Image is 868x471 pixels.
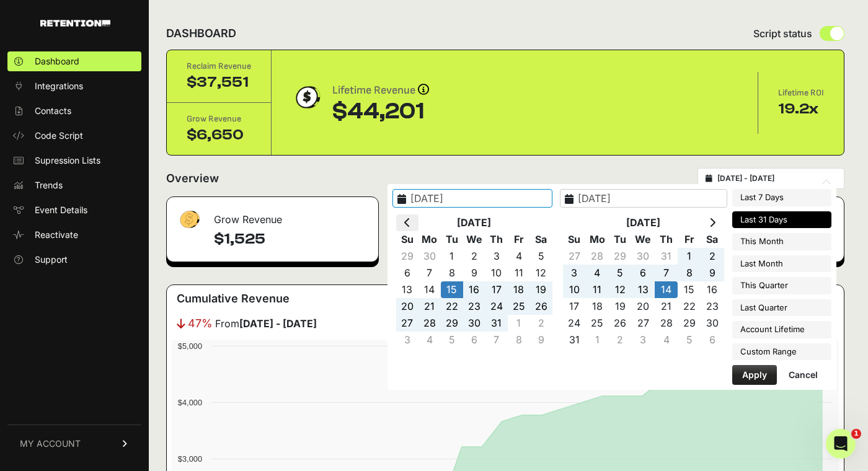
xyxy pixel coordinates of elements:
[753,26,812,41] span: Script status
[178,454,202,464] text: $3,000
[485,265,508,281] td: 10
[441,248,463,265] td: 1
[609,281,632,298] td: 12
[732,211,831,229] li: Last 31 Days
[701,265,724,281] td: 9
[632,248,655,265] td: 30
[441,265,463,281] td: 8
[396,332,418,348] td: 3
[508,231,530,248] th: Fr
[701,248,724,265] td: 2
[508,281,530,298] td: 18
[586,332,609,348] td: 1
[609,248,632,265] td: 29
[418,231,441,248] th: Mo
[655,281,678,298] td: 14
[563,265,586,281] td: 3
[418,214,530,231] th: [DATE]
[35,179,63,191] span: Trends
[655,265,678,281] td: 7
[7,126,141,146] a: Code Script
[485,315,508,332] td: 31
[778,99,824,119] div: 19.2x
[609,298,632,315] td: 19
[7,425,141,462] a: MY ACCOUNT
[441,315,463,332] td: 29
[530,281,552,298] td: 19
[632,298,655,315] td: 20
[508,265,530,281] td: 11
[508,332,530,348] td: 8
[178,341,202,351] text: $5,000
[586,214,701,231] th: [DATE]
[508,315,530,332] td: 1
[732,299,831,317] li: Last Quarter
[851,429,861,439] span: 1
[463,248,485,265] td: 2
[779,365,828,385] button: Cancel
[732,365,777,385] button: Apply
[732,189,831,206] li: Last 7 Days
[678,265,701,281] td: 8
[678,231,701,248] th: Fr
[655,298,678,315] td: 21
[530,298,552,315] td: 26
[187,73,251,92] div: $37,551
[418,265,441,281] td: 7
[463,265,485,281] td: 9
[485,231,508,248] th: Th
[678,298,701,315] td: 22
[418,281,441,298] td: 14
[177,290,290,307] h3: Cumulative Revenue
[7,225,141,245] a: Reactivate
[35,55,79,68] span: Dashboard
[441,231,463,248] th: Tu
[632,315,655,332] td: 27
[530,265,552,281] td: 12
[35,204,87,216] span: Event Details
[586,298,609,315] td: 18
[7,51,141,71] a: Dashboard
[609,265,632,281] td: 5
[678,332,701,348] td: 5
[586,265,609,281] td: 4
[563,332,586,348] td: 31
[463,298,485,315] td: 23
[441,281,463,298] td: 15
[239,317,317,330] strong: [DATE] - [DATE]
[586,231,609,248] th: Mo
[508,248,530,265] td: 4
[632,265,655,281] td: 6
[187,125,251,145] div: $6,650
[463,281,485,298] td: 16
[655,248,678,265] td: 31
[632,281,655,298] td: 13
[732,343,831,361] li: Custom Range
[188,315,213,332] span: 47%
[166,170,219,187] h2: Overview
[530,231,552,248] th: Sa
[396,298,418,315] td: 20
[35,253,68,266] span: Support
[291,82,322,113] img: dollar-coin-05c43ed7efb7bc0c12610022525b4bbbb207c7efeef5aecc26f025e68dcafac9.png
[530,248,552,265] td: 5
[732,321,831,338] li: Account Lifetime
[441,298,463,315] td: 22
[732,255,831,273] li: Last Month
[586,248,609,265] td: 28
[7,175,141,195] a: Trends
[485,248,508,265] td: 3
[563,298,586,315] td: 17
[563,281,586,298] td: 10
[678,248,701,265] td: 1
[214,229,368,249] h4: $1,525
[35,80,83,92] span: Integrations
[563,248,586,265] td: 27
[586,315,609,332] td: 25
[609,231,632,248] th: Tu
[463,231,485,248] th: We
[396,315,418,332] td: 27
[732,277,831,294] li: This Quarter
[655,231,678,248] th: Th
[418,315,441,332] td: 28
